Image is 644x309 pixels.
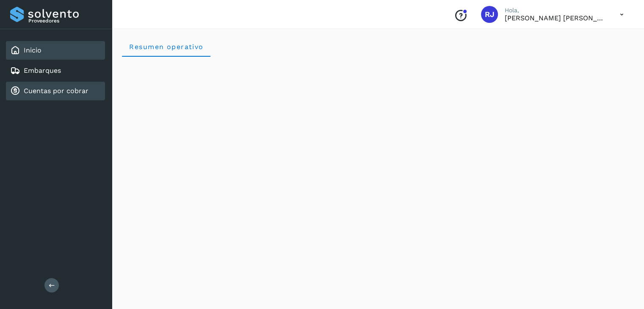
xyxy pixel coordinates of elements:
[24,87,88,95] a: Cuentas por cobrar
[6,82,105,100] div: Cuentas por cobrar
[505,14,606,22] p: RODRIGO JAVIER MORENO ROJAS
[24,66,61,74] a: Embarques
[28,18,102,24] p: Proveedores
[24,46,41,54] a: Inicio
[6,41,105,60] div: Inicio
[129,43,204,51] span: Resumen operativo
[6,61,105,80] div: Embarques
[505,7,606,14] p: Hola,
